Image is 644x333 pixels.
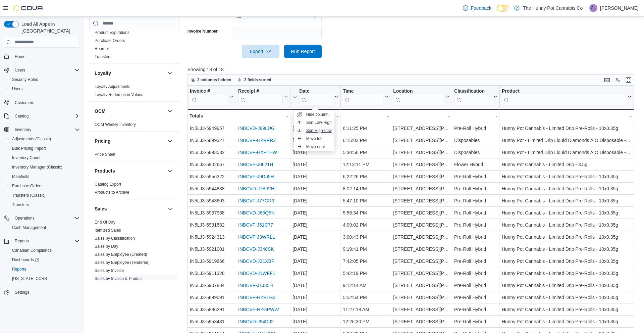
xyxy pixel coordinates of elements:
[238,271,275,276] a: INBCVD-J1WFF1
[603,76,611,84] button: Keyboard shortcuts
[12,86,22,92] span: Users
[95,168,115,174] h3: Products
[9,154,80,162] span: Inventory Count
[238,138,276,143] a: INBCVF-HZRPRZ
[95,228,121,233] a: Itemized Sales
[9,224,49,232] a: Cash Management
[292,160,338,169] div: [DATE]
[12,98,80,107] span: Customers
[238,162,273,167] a: INBCVF-J0L21H
[95,260,150,265] a: Sales by Employee (Tendered)
[454,173,497,181] div: Pre-Roll Hybrid
[95,138,110,144] h3: Pricing
[454,124,497,132] div: Pre-Roll Hybrid
[343,173,389,181] div: 6:22:26 PM
[12,288,32,296] a: Settings
[95,252,147,257] a: Sales by Employee (Created)
[12,237,32,245] button: Reports
[343,88,383,94] div: Time
[502,173,632,181] div: Hunny Pot Cannabis - Limited Drip Pre-Rolls - 10x0.35g
[9,135,80,143] span: Adjustments (Classic)
[454,185,497,193] div: Pre-Roll Hybrid
[600,4,639,12] p: [PERSON_NAME]
[393,88,444,94] div: Location
[625,76,633,84] button: Enter fullscreen
[393,124,450,132] div: [STREET_ADDRESS][PERSON_NAME]
[95,252,147,257] span: Sales by Employee (Created)
[393,197,450,205] div: [STREET_ADDRESS][PERSON_NAME]
[502,233,632,241] div: Hunny Pot Cannabis - Limited Drip Pre-Rolls - 10x0.35g
[9,182,45,190] a: Purchase Orders
[294,118,334,127] button: Sort Low-High
[9,144,80,152] span: Bulk Pricing Import
[306,120,332,125] span: Sort Low-High
[454,197,497,205] div: Pre-Roll Hybrid
[12,257,39,263] span: Dashboards
[95,84,130,89] a: Loyalty Adjustments
[299,88,333,94] div: Date
[306,144,325,149] span: Move right
[1,287,83,297] button: Settings
[454,257,497,265] div: Pre-Roll Hybrid
[95,30,129,35] span: Product Expirations
[238,258,274,264] a: INBCVD-J31XBF
[95,220,115,225] span: End Of Day
[502,88,626,94] div: Product
[12,214,37,222] button: Operations
[9,201,32,209] a: Transfers
[190,160,234,169] div: IN5LJ3-5902667
[343,209,389,217] div: 5:56:34 PM
[95,46,109,51] a: Reorder
[166,137,174,145] button: Pricing
[166,167,174,175] button: Products
[166,205,174,213] button: Sales
[7,144,83,153] button: Bulk Pricing Import
[9,246,80,254] span: Canadian Compliance
[190,88,228,94] div: Invoice #
[95,122,136,127] span: OCM Weekly Inventory
[238,88,288,105] button: Receipt #
[393,160,450,169] div: [STREET_ADDRESS][PERSON_NAME]
[235,76,274,84] button: 2 fields sorted
[95,190,129,195] a: Products to Archive
[12,225,46,230] span: Cash Management
[471,5,491,11] span: Feedback
[95,244,118,249] span: Sales by Day
[591,4,596,12] span: CL
[95,70,111,77] h3: Loyalty
[19,21,80,34] span: Load All Apps in [GEOGRAPHIC_DATA]
[7,84,83,94] button: Users
[244,77,271,83] span: 2 fields sorted
[190,233,234,241] div: IN5LJ3-5924313
[502,160,632,169] div: Hunny Pot Cannabis - Limited Drip - 3.5g
[95,92,143,97] a: Loyalty Redemption Values
[454,88,492,94] div: Classification
[9,275,50,283] a: [US_STATE] CCRS
[284,45,322,58] button: Run Report
[190,112,234,120] div: Totals
[343,233,389,241] div: 3:00:43 PM
[9,85,80,93] span: Users
[9,224,80,232] span: Cash Management
[292,88,338,105] button: Date
[190,88,234,105] button: Invoice #
[95,205,107,212] h3: Sales
[343,221,389,229] div: 4:09:02 PM
[95,236,135,241] a: Sales by Classification
[188,76,234,84] button: 2 columns hidden
[502,88,632,105] button: Product
[393,209,450,217] div: [STREET_ADDRESS][PERSON_NAME]
[95,268,124,273] a: Sales by Invoice
[9,85,25,93] a: Users
[9,256,42,264] a: Dashboards
[291,48,315,55] span: Run Report
[95,228,121,233] span: Itemized Sales
[454,148,497,156] div: Disposables
[12,183,43,189] span: Purchase Orders
[238,88,283,94] div: Receipt #
[292,185,338,193] div: [DATE]
[9,163,65,171] a: Inventory Manager (Classic)
[15,127,31,132] span: Inventory
[7,191,83,200] button: Transfers (Classic)
[393,88,444,105] div: Location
